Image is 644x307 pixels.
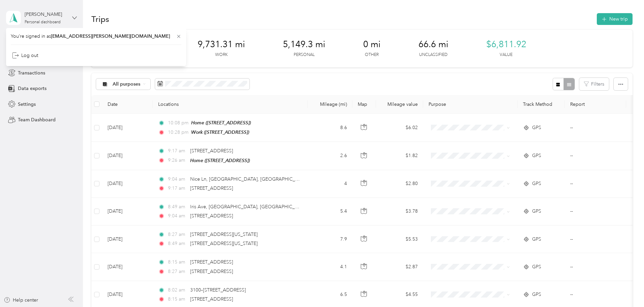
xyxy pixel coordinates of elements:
[418,39,448,50] span: 66.6 mi
[294,52,315,58] p: Personal
[376,198,423,225] td: $3.78
[4,297,38,304] button: Help center
[18,116,56,123] span: Team Dashboard
[376,170,423,198] td: $2.80
[419,52,447,58] p: Unclassified
[190,232,258,237] span: [STREET_ADDRESS][US_STATE]
[283,39,325,50] span: 5,149.3 mi
[376,225,423,253] td: $5.53
[168,296,187,303] span: 8:15 am
[25,11,67,18] div: [PERSON_NAME]
[352,95,376,114] th: Map
[168,258,187,266] span: 8:15 am
[168,185,187,192] span: 9:17 am
[102,170,153,198] td: [DATE]
[376,253,423,281] td: $2.87
[308,170,352,198] td: 4
[168,203,187,211] span: 8:49 am
[190,176,360,182] span: Nice Ln, [GEOGRAPHIC_DATA], [GEOGRAPHIC_DATA], [GEOGRAPHIC_DATA]
[18,85,47,92] span: Data exports
[532,236,541,243] span: GPS
[532,263,541,271] span: GPS
[597,13,633,25] button: New trip
[565,142,626,170] td: --
[532,152,541,159] span: GPS
[190,259,233,265] span: [STREET_ADDRESS]
[500,52,513,58] p: Value
[565,114,626,142] td: --
[102,95,153,114] th: Date
[532,124,541,131] span: GPS
[565,198,626,225] td: --
[190,204,360,210] span: Iris Ave, [GEOGRAPHIC_DATA], [GEOGRAPHIC_DATA], [GEOGRAPHIC_DATA]
[168,157,187,164] span: 9:26 am
[190,148,233,154] span: [STREET_ADDRESS]
[25,20,61,24] div: Personal dashboard
[191,129,249,135] span: Work ([STREET_ADDRESS])
[565,225,626,253] td: --
[190,213,233,219] span: [STREET_ADDRESS]
[12,52,38,59] div: Log out
[168,129,188,136] span: 10:28 pm
[190,158,250,163] span: Home ([STREET_ADDRESS])
[606,269,644,307] iframe: Everlance-gr Chat Button Frame
[191,120,251,125] span: Home ([STREET_ADDRESS])
[102,253,153,281] td: [DATE]
[198,39,245,50] span: 9,731.31 mi
[168,176,187,183] span: 9:04 am
[168,212,187,220] span: 9:04 am
[565,95,626,114] th: Report
[168,286,187,294] span: 8:02 am
[365,52,379,58] p: Other
[565,170,626,198] td: --
[168,268,187,275] span: 8:27 am
[102,198,153,225] td: [DATE]
[168,231,187,238] span: 8:27 am
[190,269,233,274] span: [STREET_ADDRESS]
[308,198,352,225] td: 5.4
[168,147,187,155] span: 9:17 am
[18,69,45,76] span: Transactions
[102,114,153,142] td: [DATE]
[168,119,188,127] span: 10:08 pm
[308,142,352,170] td: 2.6
[190,185,233,191] span: [STREET_ADDRESS]
[308,253,352,281] td: 4.1
[308,225,352,253] td: 7.9
[190,287,246,293] span: 3100–[STREET_ADDRESS]
[308,95,352,114] th: Mileage (mi)
[18,101,36,108] span: Settings
[532,291,541,298] span: GPS
[518,95,565,114] th: Track Method
[215,52,228,58] p: Work
[532,208,541,215] span: GPS
[153,95,308,114] th: Locations
[376,142,423,170] td: $1.82
[486,39,526,50] span: $6,811.92
[190,296,233,302] span: [STREET_ADDRESS]
[423,95,518,114] th: Purpose
[51,33,170,39] span: [EMAIL_ADDRESS][PERSON_NAME][DOMAIN_NAME]
[113,82,141,87] span: All purposes
[532,180,541,187] span: GPS
[565,253,626,281] td: --
[190,241,258,246] span: [STREET_ADDRESS][US_STATE]
[102,225,153,253] td: [DATE]
[308,114,352,142] td: 8.6
[376,114,423,142] td: $6.02
[376,95,423,114] th: Mileage value
[11,33,181,40] span: You’re signed in as
[91,16,109,23] h1: Trips
[579,78,609,90] button: Filters
[168,240,187,247] span: 8:49 am
[102,142,153,170] td: [DATE]
[363,39,381,50] span: 0 mi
